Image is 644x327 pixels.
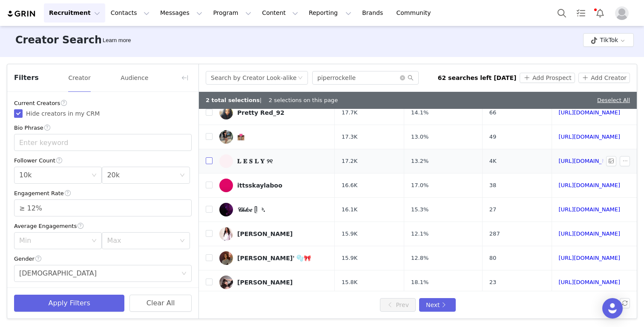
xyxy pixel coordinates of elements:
[219,203,328,216] a: 𝒞𝒽𝓁𝑜𝑒 ᥫ᭡.
[219,130,233,144] img: v2
[615,6,629,20] img: placeholder-profile.jpg
[489,254,497,262] span: 80
[14,134,192,151] input: Enter keyword
[411,230,428,238] span: 12.1%
[101,36,132,45] div: Tooltip anchor
[583,33,634,47] button: TikTok
[380,298,416,312] button: Prev
[7,10,37,18] img: grin logo
[357,3,391,23] a: Brands
[219,179,233,192] img: v2
[419,298,456,312] button: Next
[342,133,357,141] span: 17.3K
[237,230,293,237] div: [PERSON_NAME]
[129,295,192,312] button: Clear All
[342,181,357,190] span: 16.6K
[342,278,357,287] span: 15.8K
[14,123,192,132] div: Bio Phrase
[219,154,233,168] img: v2
[411,181,428,190] span: 17.0%
[411,157,428,165] span: 13.2%
[559,182,621,188] a: [URL][DOMAIN_NAME]
[219,227,328,241] a: [PERSON_NAME]
[489,205,497,214] span: 27
[155,3,207,23] button: Messages
[237,109,285,116] div: Pretty Red_92
[14,189,192,198] div: Engagement Rate
[107,236,175,245] div: Max
[219,154,328,168] a: 𝐋 𝐄 𝐒 𝐋 𝐘 ୨୧
[572,3,590,23] a: Tasks
[400,75,405,80] i: icon: close-circle
[559,206,621,213] a: [URL][DOMAIN_NAME]
[342,205,357,214] span: 16.1K
[219,106,328,119] a: Pretty Red_92
[312,71,419,85] input: Search...
[14,99,192,108] div: Current Creators
[489,133,497,141] span: 49
[14,73,39,83] span: Filters
[489,278,497,287] span: 23
[237,158,273,165] div: 𝐋 𝐄 𝐒 𝐋 𝐘 ୨୧
[14,200,191,216] input: Engagement Rate
[219,106,233,119] img: v2
[211,71,296,84] div: Search by Creator Look-alike
[14,222,192,230] div: Average Engagements
[578,73,630,83] button: Add Creator
[106,3,155,23] button: Contacts
[552,3,571,23] button: Search
[219,276,328,289] a: [PERSON_NAME]
[411,205,428,214] span: 15.3%
[68,71,91,85] button: Creator
[489,157,497,165] span: 4K
[597,97,630,103] a: Deselect All
[559,255,621,261] a: [URL][DOMAIN_NAME]
[237,206,265,213] div: 𝒞𝒽𝓁𝑜𝑒 ᥫ᭡.
[44,3,105,23] button: Recruitment
[559,279,621,285] a: [URL][DOMAIN_NAME]
[219,203,233,216] img: v2
[14,156,192,165] div: Follower Count
[206,97,260,103] b: 2 total selections
[14,295,124,312] button: Apply Filters
[591,3,609,23] button: Notifications
[219,276,233,289] img: v2
[559,134,621,140] a: [URL][DOMAIN_NAME]
[411,254,428,262] span: 12.8%
[411,108,428,117] span: 14.1%
[19,167,32,183] div: 10k
[408,75,414,81] i: icon: search
[14,287,192,296] div: Age
[559,109,621,116] a: [URL][DOMAIN_NAME]
[15,32,102,48] h3: Creator Search
[342,230,357,238] span: 15.9K
[342,254,357,262] span: 15.9K
[219,251,328,265] a: [PERSON_NAME]' 🫧🎀
[610,6,637,20] button: Profile
[92,238,97,244] i: icon: down
[120,71,149,85] button: Audience
[489,108,497,117] span: 66
[304,3,356,23] button: Reporting
[602,298,623,318] div: Open Intercom Messenger
[219,227,233,241] img: v2
[180,238,185,244] i: icon: down
[342,108,357,117] span: 17.7K
[107,167,120,183] div: 20k
[23,110,103,117] span: Hide creators in my CRM
[559,230,621,237] a: [URL][DOMAIN_NAME]
[19,265,97,282] div: Female
[237,182,282,189] div: ittsskaylaboo
[237,134,244,140] div: 👩🏽‍❤️‍💋‍👩🏽
[559,158,621,164] a: [URL][DOMAIN_NAME]
[237,279,293,286] div: [PERSON_NAME]
[208,3,256,23] button: Program
[438,74,517,82] div: 62 searches left [DATE]
[342,157,357,165] span: 17.2K
[257,3,303,23] button: Content
[237,255,311,262] div: [PERSON_NAME]' 🫧🎀
[489,181,497,190] span: 38
[14,254,192,263] div: Gender
[411,278,428,287] span: 18.1%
